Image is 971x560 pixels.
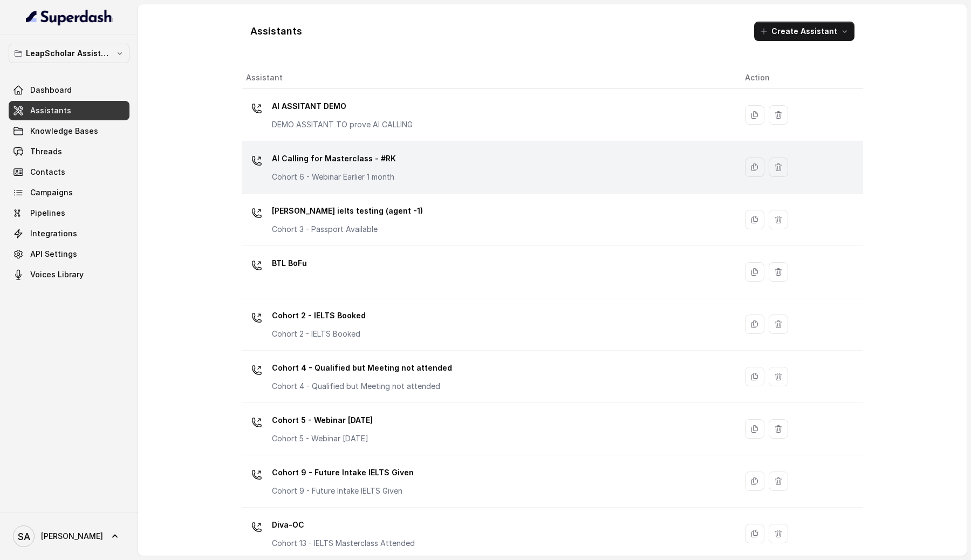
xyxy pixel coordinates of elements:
[9,142,129,161] a: Threads
[9,101,129,120] a: Assistants
[250,23,302,40] h1: Assistants
[272,119,413,130] p: DEMO ASSITANT TO prove AI CALLING
[272,381,452,392] p: Cohort 4 - Qualified but Meeting not attended
[272,516,415,534] p: Diva-OC
[18,531,30,542] text: SA
[30,208,65,218] span: Pipelines
[30,269,84,280] span: Voices Library
[41,531,103,542] span: [PERSON_NAME]
[9,121,129,141] a: Knowledge Bases
[272,359,452,377] p: Cohort 4 - Qualified but Meeting not attended
[272,172,396,182] p: Cohort 6 - Webinar Earlier 1 month
[9,224,129,243] a: Integrations
[9,265,129,284] a: Voices Library
[9,521,129,551] a: [PERSON_NAME]
[242,67,736,89] th: Assistant
[30,187,73,198] span: Campaigns
[30,146,62,157] span: Threads
[30,228,77,239] span: Integrations
[272,329,366,339] p: Cohort 2 - IELTS Booked
[736,67,863,89] th: Action
[272,224,423,235] p: Cohort 3 - Passport Available
[272,433,373,444] p: Cohort 5 - Webinar [DATE]
[9,203,129,223] a: Pipelines
[272,150,396,167] p: AI Calling for Masterclass - #RK
[30,249,77,259] span: API Settings
[272,538,415,549] p: Cohort 13 - IELTS Masterclass Attended
[272,464,414,481] p: Cohort 9 - Future Intake IELTS Given
[26,47,112,60] p: LeapScholar Assistant
[272,202,423,220] p: [PERSON_NAME] ielts testing (agent -1)
[272,412,373,429] p: Cohort 5 - Webinar [DATE]
[30,167,65,177] span: Contacts
[754,22,854,41] button: Create Assistant
[9,244,129,264] a: API Settings
[26,9,113,26] img: light.svg
[9,44,129,63] button: LeapScholar Assistant
[272,98,413,115] p: AI ASSITANT DEMO
[272,486,414,496] p: Cohort 9 - Future Intake IELTS Given
[9,162,129,182] a: Contacts
[30,126,98,136] span: Knowledge Bases
[272,307,366,324] p: Cohort 2 - IELTS Booked
[30,85,72,95] span: Dashboard
[9,183,129,202] a: Campaigns
[9,80,129,100] a: Dashboard
[30,105,71,116] span: Assistants
[272,255,307,272] p: BTL BoFu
